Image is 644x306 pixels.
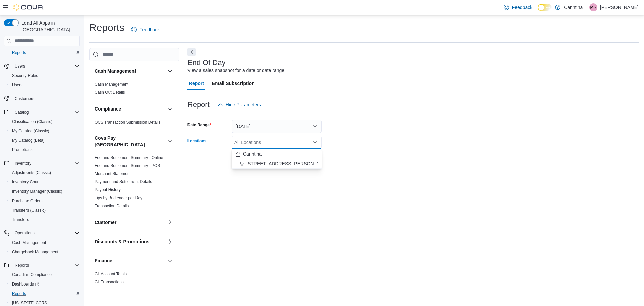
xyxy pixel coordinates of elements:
[7,168,83,177] button: Adjustments (Classic)
[501,1,535,14] a: Feedback
[89,118,179,129] div: Compliance
[9,248,61,256] a: Chargeback Management
[95,195,142,201] span: Tips by Budtender per Day
[9,178,43,186] a: Inventory Count
[9,187,80,195] span: Inventory Manager (Classic)
[95,219,116,226] h3: Customer
[95,179,152,184] span: Payment and Settlement Details
[7,279,83,289] a: Dashboards
[89,154,179,213] div: Cova Pay [GEOGRAPHIC_DATA]
[19,19,80,33] span: Load All Apps in [GEOGRAPHIC_DATA]
[95,120,161,125] a: OCS Transaction Submission Details
[95,238,149,245] h3: Discounts & Promotions
[13,4,44,11] img: Cova
[9,187,65,195] a: Inventory Manager (Classic)
[12,94,80,103] span: Customers
[12,261,80,269] span: Reports
[9,238,80,247] span: Cash Management
[12,159,80,167] span: Inventory
[166,257,174,265] button: Finance
[95,204,129,208] a: Transaction Details
[15,161,31,166] span: Inventory
[95,163,160,168] span: Fee and Settlement Summary - POS
[9,280,80,288] span: Dashboards
[95,90,125,95] a: Cash Out Details
[95,187,121,192] a: Payout History
[1,228,83,238] button: Operations
[89,80,179,99] div: Cash Management
[12,291,26,296] span: Reports
[95,219,165,226] button: Customer
[12,95,37,103] a: Customers
[12,50,26,55] span: Reports
[89,21,124,34] h1: Reports
[9,81,80,89] span: Users
[9,127,52,135] a: My Catalog (Classic)
[95,82,128,87] span: Cash Management
[95,135,165,148] button: Cova Pay [GEOGRAPHIC_DATA]
[232,149,322,169] div: Choose from the following options
[9,216,32,224] a: Transfers
[7,206,83,215] button: Transfers (Classic)
[9,169,80,177] span: Adjustments (Classic)
[9,136,80,144] span: My Catalog (Beta)
[9,146,80,154] span: Promotions
[95,105,121,112] h3: Compliance
[12,240,46,245] span: Cash Management
[9,290,29,298] a: Reports
[12,147,33,152] span: Promotions
[9,49,29,57] a: Reports
[9,169,54,177] a: Adjustments (Classic)
[95,203,129,209] span: Transaction Details
[7,136,83,145] button: My Catalog (Beta)
[15,230,35,236] span: Operations
[95,171,131,176] span: Merchant Statement
[7,215,83,224] button: Transfers
[589,3,597,11] div: Matthew Reddy
[7,289,83,298] button: Reports
[7,187,83,196] button: Inventory Manager (Classic)
[590,3,597,11] span: MR
[9,206,80,214] span: Transfers (Classic)
[12,138,45,143] span: My Catalog (Beta)
[12,179,41,185] span: Inventory Count
[12,208,46,213] span: Transfers (Classic)
[12,229,80,237] span: Operations
[12,198,43,204] span: Purchase Orders
[9,280,42,288] a: Dashboards
[166,137,174,145] button: Cova Pay [GEOGRAPHIC_DATA]
[95,179,152,184] a: Payment and Settlement Details
[189,77,204,90] span: Report
[7,247,83,257] button: Chargeback Management
[7,177,83,187] button: Inventory Count
[95,187,121,192] span: Payout History
[95,155,163,160] span: Fee and Settlement Summary - Online
[9,197,45,205] a: Purchase Orders
[600,3,639,11] p: [PERSON_NAME]
[12,189,62,194] span: Inventory Manager (Classic)
[538,4,552,11] input: Dark Mode
[9,290,80,298] span: Reports
[95,90,125,95] span: Cash Out Details
[9,238,49,247] a: Cash Management
[9,197,80,205] span: Purchase Orders
[226,101,261,108] span: Hide Parameters
[232,159,322,169] button: [STREET_ADDRESS][PERSON_NAME]
[12,229,37,237] button: Operations
[12,272,52,277] span: Canadian Compliance
[9,271,54,279] a: Canadian Compliance
[9,216,80,224] span: Transfers
[12,108,31,116] button: Catalog
[89,270,179,289] div: Finance
[187,138,207,144] label: Locations
[9,271,80,279] span: Canadian Compliance
[95,280,124,285] a: GL Transactions
[95,279,124,285] span: GL Transactions
[15,263,29,268] span: Reports
[215,98,264,112] button: Hide Parameters
[187,67,286,74] div: View a sales snapshot for a date or date range.
[7,126,83,136] button: My Catalog (Classic)
[12,249,58,255] span: Chargeback Management
[9,81,25,89] a: Users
